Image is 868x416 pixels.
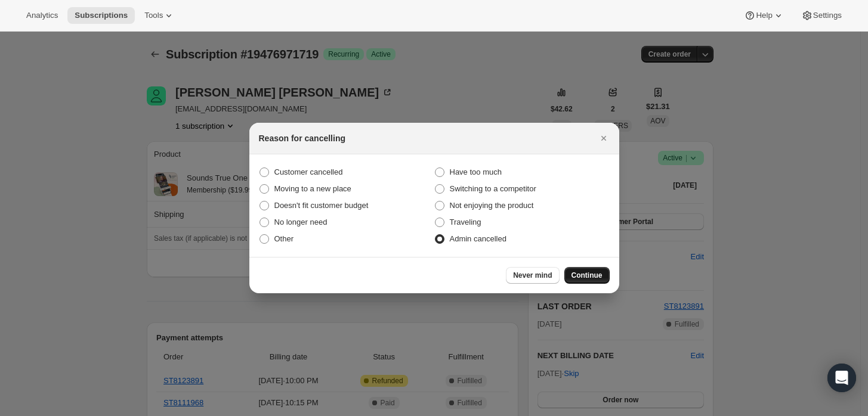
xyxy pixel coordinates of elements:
span: Doesn't fit customer budget [274,201,369,210]
span: Never mind [513,271,552,280]
span: Have too much [450,167,502,176]
button: Continue [564,267,610,284]
span: Other [274,234,294,243]
span: Not enjoying the product [450,201,534,210]
button: Help [737,7,791,24]
button: Tools [137,7,182,24]
span: Analytics [26,11,58,20]
span: Moving to a new place [274,184,351,193]
span: No longer need [274,218,328,226]
button: Analytics [19,7,65,24]
button: Settings [794,7,849,24]
button: Close [595,130,612,147]
span: Admin cancelled [450,234,506,243]
span: Customer cancelled [274,167,343,176]
button: Never mind [506,267,559,284]
span: Switching to a competitor [450,184,536,193]
span: Traveling [450,218,481,226]
h2: Reason for cancelling [259,132,345,144]
span: Continue [572,271,603,280]
span: Settings [813,11,842,20]
div: Open Intercom Messenger [827,364,856,392]
span: Help [756,11,772,20]
span: Tools [144,11,163,20]
span: Subscriptions [75,11,128,20]
button: Subscriptions [67,7,135,24]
